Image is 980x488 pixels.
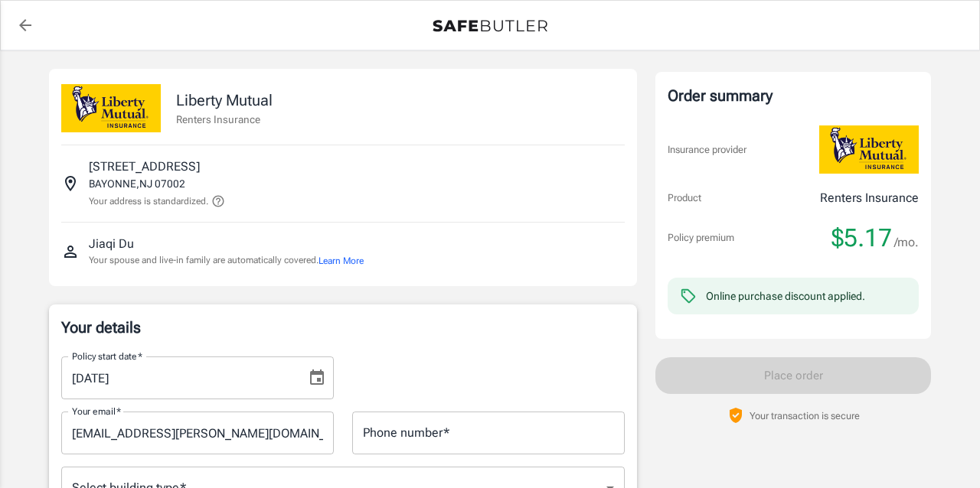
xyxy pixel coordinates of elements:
[668,142,746,158] p: Insurance provider
[72,405,121,418] label: Your email
[352,412,625,454] input: Enter number
[61,356,296,399] input: MM/DD/YYYY
[61,84,161,132] img: Liberty Mutual
[750,408,860,423] p: Your transaction is secure
[89,194,208,208] p: Your address is standardized.
[10,10,41,41] a: back to quotes
[668,84,919,107] div: Order summary
[89,253,364,268] p: Your spouse and live-in family are automatically covered.
[302,363,332,393] button: Choose date, selected date is Sep 27, 2025
[89,176,185,191] p: BAYONNE , NJ 07002
[176,89,273,112] p: Liberty Mutual
[894,232,919,253] span: /mo.
[668,230,734,246] p: Policy premium
[89,235,134,253] p: Jiaqi Du
[318,254,364,268] button: Learn More
[820,189,919,207] p: Renters Insurance
[831,223,892,253] span: $5.17
[61,242,80,261] svg: Insured person
[72,350,142,363] label: Policy start date
[668,190,701,206] p: Product
[176,112,273,127] p: Renters Insurance
[61,412,334,454] input: Enter email
[61,317,625,338] p: Your details
[706,288,865,304] div: Online purchase discount applied.
[433,20,547,32] img: Back to quotes
[61,174,80,193] svg: Insured address
[819,125,919,174] img: Liberty Mutual
[89,158,200,176] p: [STREET_ADDRESS]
